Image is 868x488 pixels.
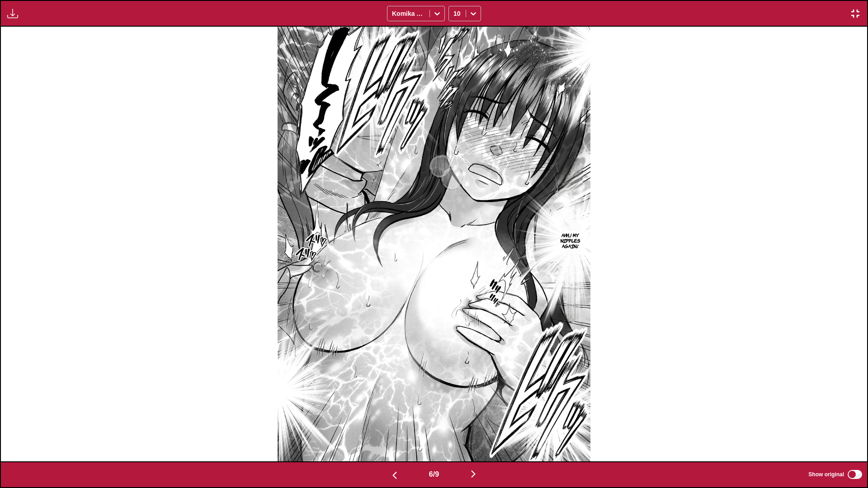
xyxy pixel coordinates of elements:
img: Download translated images [7,8,18,19]
span: Show original [808,471,844,478]
input: Show original [848,470,862,479]
p: Ahh...! My nipples again.! [558,230,583,250]
img: Previous page [389,470,400,481]
img: Next page [468,469,479,479]
span: 6 / 9 [429,470,439,479]
img: Manga Panel [278,27,590,461]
